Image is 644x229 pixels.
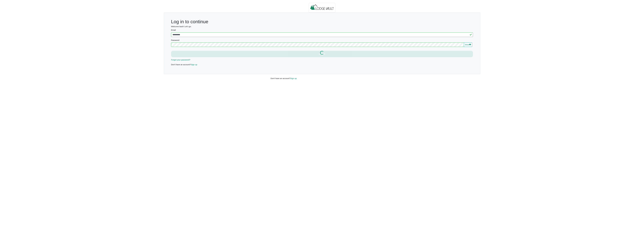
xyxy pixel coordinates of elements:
svg: eye fill [469,43,471,45]
a: Sign up [191,63,197,66]
div: Don't have an account? [269,74,375,80]
button: Showeye fill [464,42,472,47]
img: logo.2b93711c.jpg [309,3,335,13]
h6: Welcome back! Let's go. [171,25,473,28]
legend: Password [171,39,473,42]
a: Sign up [290,77,297,79]
a: Forgot your password? [171,59,190,61]
p: Don't have an account? [171,63,473,66]
h1: Log in to continue [171,19,473,25]
label: Email [171,29,473,32]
